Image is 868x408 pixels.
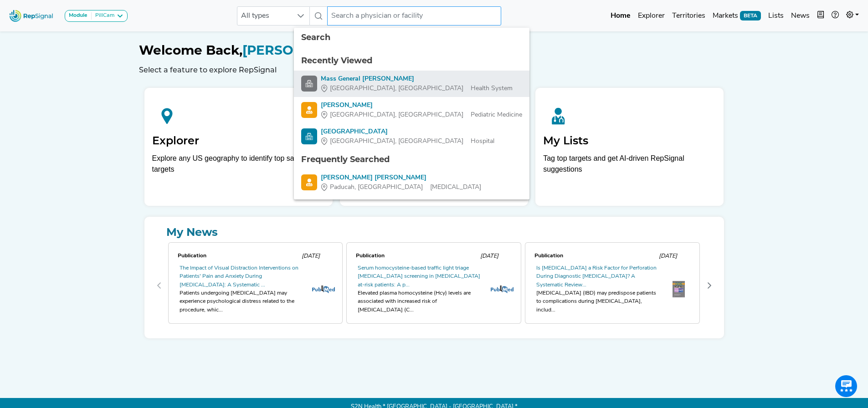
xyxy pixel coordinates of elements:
[358,289,483,314] div: Elevated plasma homocysteine (Hcy) levels are associated with increased risk of [MEDICAL_DATA] (C...
[536,265,657,288] a: Is [MEDICAL_DATA] a Risk Factor for Perforation During Diagnostic [MEDICAL_DATA]? A Systematic Re...
[543,134,716,148] h2: My Lists
[787,7,813,25] a: News
[144,88,333,206] a: ExplorerExplore any US geography to identify top sales targets
[673,281,685,297] img: OIP.rYiStqBqWm0JyScKgt86pAAAAA
[480,253,498,259] span: [DATE]
[294,71,529,97] li: Mass General Brigham
[535,88,724,206] a: My ListsTag top targets and get AI-driven RepSignal suggestions
[358,265,480,288] a: Serum homocysteine-based traffic light triage [MEDICAL_DATA] screening in [MEDICAL_DATA] at-risk ...
[301,102,317,118] img: Physician Search Icon
[312,285,335,293] img: pubmed_logo.fab3c44c.png
[543,153,716,180] p: Tag top targets and get AI-driven RepSignal suggestions
[301,32,330,42] span: Search
[166,240,345,331] div: 0
[321,127,494,137] div: [GEOGRAPHIC_DATA]
[765,7,787,25] a: Lists
[139,42,242,58] span: Welcome Back,
[321,84,513,93] div: Health System
[294,97,529,123] li: Christopher Fortner
[180,289,304,314] div: Patients undergoing [MEDICAL_DATA] may experience psychological distress related to the procedure...
[139,66,729,74] h6: Select a feature to explore RepSignal
[534,253,563,259] span: Publication
[294,169,529,196] li: Griffin Bicking
[302,253,320,259] span: [DATE]
[321,137,494,146] div: Hospital
[607,7,634,25] a: Home
[152,224,717,240] a: My News
[344,240,523,331] div: 1
[294,123,529,150] li: Spring Hill Regional Hospital
[813,7,828,25] button: Intel Book
[301,101,522,120] a: [PERSON_NAME][GEOGRAPHIC_DATA], [GEOGRAPHIC_DATA]Pediatric Medicine
[152,153,325,175] div: Explore any US geography to identify top sales targets
[301,74,522,93] a: Mass General [PERSON_NAME][GEOGRAPHIC_DATA], [GEOGRAPHIC_DATA]Health System
[330,183,423,192] span: Paducah, [GEOGRAPHIC_DATA]
[65,10,128,22] button: ModulePillCam
[330,110,463,120] span: [GEOGRAPHIC_DATA], [GEOGRAPHIC_DATA]
[301,173,522,192] a: [PERSON_NAME] [PERSON_NAME]Paducah, [GEOGRAPHIC_DATA][MEDICAL_DATA]
[301,174,317,190] img: Physician Search Icon
[321,74,513,84] div: Mass General [PERSON_NAME]
[152,134,325,148] h2: Explorer
[301,76,317,92] img: Facility Search Icon
[327,6,501,25] input: Search a physician or facility
[356,253,385,259] span: Publication
[523,240,702,331] div: 2
[301,128,317,144] img: Hospital Search Icon
[139,43,729,58] h1: [PERSON_NAME]
[321,110,522,120] div: Pediatric Medicine
[321,183,481,192] div: [MEDICAL_DATA]
[536,289,661,314] div: [MEDICAL_DATA] (IBD) may predispose patients to complications during [MEDICAL_DATA], includ...
[702,278,717,293] button: Next Page
[69,13,87,18] strong: Module
[491,285,514,293] img: pubmed_logo.fab3c44c.png
[301,55,522,67] div: Recently Viewed
[301,153,522,166] div: Frequently Searched
[237,7,292,25] span: All types
[92,12,114,20] div: PillCam
[634,7,668,25] a: Explorer
[321,101,522,110] div: [PERSON_NAME]
[659,253,677,259] span: [DATE]
[740,11,761,20] span: BETA
[709,7,765,25] a: MarketsBETA
[321,173,481,183] div: [PERSON_NAME] [PERSON_NAME]
[668,7,709,25] a: Territories
[330,84,463,93] span: [GEOGRAPHIC_DATA], [GEOGRAPHIC_DATA]
[180,265,298,288] a: The Impact of Visual Distraction Interventions on Patients' Pain and Anxiety During [MEDICAL_DATA...
[301,127,522,146] a: [GEOGRAPHIC_DATA][GEOGRAPHIC_DATA], [GEOGRAPHIC_DATA]Hospital
[330,137,463,146] span: [GEOGRAPHIC_DATA], [GEOGRAPHIC_DATA]
[178,253,206,259] span: Publication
